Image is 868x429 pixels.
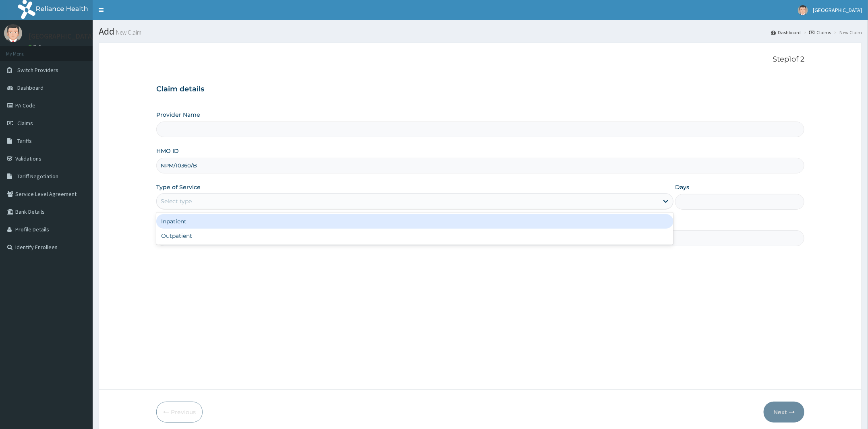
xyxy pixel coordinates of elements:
p: [GEOGRAPHIC_DATA] [28,33,95,40]
a: Dashboard [771,29,801,36]
label: HMO ID [156,147,179,155]
label: Provider Name [156,111,200,119]
button: Previous [156,402,203,423]
p: Step 1 of 2 [156,55,804,64]
h1: Add [99,26,862,37]
li: New Claim [832,29,862,36]
img: User Image [4,24,22,42]
div: Select type [161,197,192,205]
label: Type of Service [156,183,201,191]
div: Outpatient [156,229,673,243]
input: Enter HMO ID [156,158,804,173]
span: Switch Providers [17,66,58,74]
label: Days [675,183,689,191]
span: Dashboard [17,84,44,91]
img: User Image [798,5,808,15]
div: Inpatient [156,214,673,229]
h3: Claim details [156,85,804,94]
span: [GEOGRAPHIC_DATA] [813,6,862,14]
button: Next [764,402,804,423]
span: Tariff Negotiation [17,173,58,180]
span: Claims [17,120,33,127]
a: Claims [809,29,831,36]
small: New Claim [114,29,141,35]
span: Tariffs [17,137,32,144]
a: Online [28,44,48,49]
